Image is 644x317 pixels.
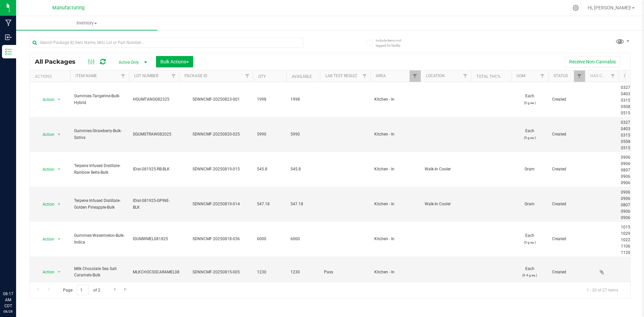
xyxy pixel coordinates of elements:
span: Kitchen - In [374,96,417,103]
span: Action [37,267,55,277]
span: Each [515,128,544,141]
a: Qty [258,74,266,79]
div: SDNNCMF-20250820-025 [178,131,254,138]
span: select [55,234,63,244]
a: Area [376,73,386,78]
th: Has COA [585,70,619,82]
span: Milk Chocolate Sea Salt Caramels-Bulk [74,266,125,278]
span: SGUMSTRAW082025 [133,131,175,138]
span: 5990 [257,131,282,138]
span: HGUMTANG082325 [133,96,175,103]
span: Gummies-Strawberry-Bulk-Sativa [74,128,125,141]
span: 1 - 20 of 27 items [581,285,624,295]
a: Lot Number [134,73,158,78]
p: (5 g ea.) [515,239,544,246]
span: Gummies-Tangerine-Bulk-Hybrid [74,93,125,106]
button: Bulk Actions [156,56,193,67]
span: Gram [515,166,544,172]
span: Action [37,200,55,209]
a: Lab Test Result [325,73,357,78]
span: 1230 [290,269,316,275]
span: Created [552,201,581,207]
span: Hi, [PERSON_NAME]! [588,5,631,10]
span: Walk-In Cooler [425,201,467,207]
a: UOM [517,73,525,78]
span: IDist-081925-GPINE-BLK [133,198,175,210]
span: 6000 [257,236,282,242]
span: Kitchen - In [374,131,417,138]
span: Each [515,93,544,106]
p: (9.4 g ea.) [515,272,544,278]
span: Created [552,166,581,172]
a: Filter [118,70,129,82]
a: Filter [410,70,421,82]
div: SDNNCMF-20250815-005 [178,269,254,275]
span: 6000 [290,236,316,242]
span: All Packages [35,58,82,65]
a: Filter [574,70,585,82]
span: Gummies-Watermelon-Bulk-Indica [74,232,125,245]
inline-svg: Inventory [5,48,12,55]
span: select [55,200,63,209]
input: 1 [77,285,89,295]
div: Actions [35,74,67,79]
inline-svg: Inbound [5,34,12,41]
div: SDNNCMF-20250823-001 [178,96,254,103]
span: select [55,130,63,139]
a: Filter [537,70,548,82]
p: (5 g ea.) [515,100,544,106]
a: Go to the last page [121,285,130,294]
span: Kitchen - In [374,236,417,242]
span: Each [515,232,544,245]
iframe: Resource center [7,263,27,283]
a: Item Name [75,73,97,78]
span: 1230 [257,269,282,275]
span: 5990 [290,131,316,138]
span: Each [515,266,544,278]
a: Available [292,74,312,79]
span: Gram [515,201,544,207]
span: Action [37,130,55,139]
p: 08:17 AM CDT [3,291,13,309]
input: Search Package ID, Item Name, SKU, Lot or Part Number... [30,38,304,48]
span: 1998 [290,96,316,103]
span: Page of 2 [57,285,106,295]
span: IGUMWMEL081825 [133,236,175,242]
span: 1998 [257,96,282,103]
div: SDNNCMF-20250818-036 [178,236,254,242]
inline-svg: Manufacturing [5,19,12,26]
a: Inventory [16,16,157,30]
p: 08/28 [3,309,13,314]
span: Include items not tagged for facility [376,38,409,48]
a: Total THC% [476,74,500,79]
div: SDNNCMF-20250819-015 [178,166,254,172]
iframe: Resource center unread badge [20,262,28,270]
span: Action [37,165,55,174]
span: Pass [324,269,366,275]
a: Filter [242,70,253,82]
span: Created [552,236,581,242]
span: Walk-In Cooler [425,166,467,172]
button: Receive Non-Cannabis [565,56,620,67]
p: (5 g ea.) [515,135,544,141]
span: Inventory [16,20,157,26]
a: Status [553,73,568,78]
a: Go to the next page [110,285,120,294]
a: Location [426,73,445,78]
a: Package ID [184,73,207,78]
span: Created [552,96,581,103]
a: Filter [460,70,471,82]
div: SDNNCMF-20250819-014 [178,201,254,207]
span: Action [37,95,55,104]
a: Filter [359,70,370,82]
span: Action [37,234,55,244]
span: MLKCHOCSSCARAMEL081325 [133,269,189,275]
span: Terpene Infused Distillate-Golden Pineapple-Bulk [74,198,125,210]
span: 547.18 [257,201,282,207]
span: Bulk Actions [160,59,189,64]
span: Created [552,269,581,275]
a: Filter [607,70,619,82]
span: IDist-081925-RB-BLK [133,166,175,172]
span: 545.8 [290,166,316,172]
a: Filter [168,70,179,82]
